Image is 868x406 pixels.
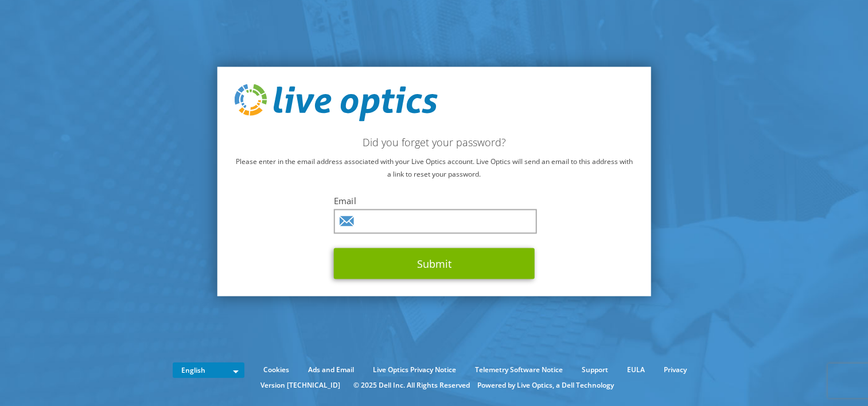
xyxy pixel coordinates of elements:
[364,364,465,376] a: Live Optics Privacy Notice
[618,364,653,376] a: EULA
[334,195,535,206] label: Email
[573,364,617,376] a: Support
[334,248,535,279] button: Submit
[299,364,363,376] a: Ads and Email
[234,84,437,122] img: live_optics_svg.svg
[466,364,571,376] a: Telemetry Software Notice
[655,364,695,376] a: Privacy
[477,379,614,392] li: Powered by Live Optics, a Dell Technology
[234,136,634,149] h2: Did you forget your password?
[255,364,298,376] a: Cookies
[234,155,634,181] p: Please enter in the email address associated with your Live Optics account. Live Optics will send...
[255,379,346,392] li: Version [TECHNICAL_ID]
[348,379,476,392] li: © 2025 Dell Inc. All Rights Reserved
